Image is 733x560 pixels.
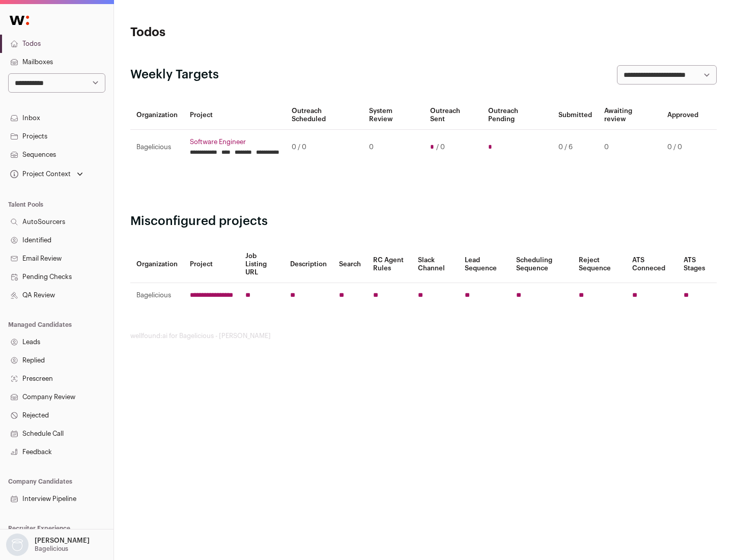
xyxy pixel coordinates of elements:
td: 0 [598,130,661,165]
button: Open dropdown [4,534,92,556]
td: 0 / 0 [661,130,704,165]
th: Organization [130,246,184,283]
th: Job Listing URL [239,246,284,283]
p: [PERSON_NAME] [35,537,90,545]
th: Organization [130,101,184,130]
h2: Misconfigured projects [130,213,717,230]
th: Description [284,246,333,283]
button: Open dropdown [8,167,85,181]
td: 0 / 6 [552,130,598,165]
th: Lead Sequence [459,246,510,283]
h2: Weekly Targets [130,67,219,83]
th: Scheduling Sequence [510,246,573,283]
img: Wellfound [4,10,35,31]
th: System Review [363,101,424,130]
th: Submitted [552,101,598,130]
div: Project Context [8,170,71,178]
th: Outreach Pending [482,101,552,130]
th: Project [184,101,286,130]
th: Outreach Scheduled [286,101,363,130]
th: Reject Sequence [573,246,627,283]
td: 0 / 0 [286,130,363,165]
span: / 0 [436,143,445,151]
img: nopic.png [6,534,29,556]
a: Software Engineer [190,138,279,146]
th: ATS Conneced [626,246,677,283]
th: Awaiting review [598,101,661,130]
th: Search [333,246,367,283]
th: Approved [661,101,704,130]
footer: wellfound:ai for Bagelicious - [PERSON_NAME] [130,332,717,340]
th: Project [184,246,239,283]
h1: Todos [130,24,326,41]
p: Bagelicious [35,545,68,553]
td: Bagelicious [130,130,184,165]
th: RC Agent Rules [367,246,411,283]
th: Slack Channel [412,246,459,283]
th: Outreach Sent [424,101,483,130]
th: ATS Stages [678,246,717,283]
td: 0 [363,130,424,165]
td: Bagelicious [130,283,184,308]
